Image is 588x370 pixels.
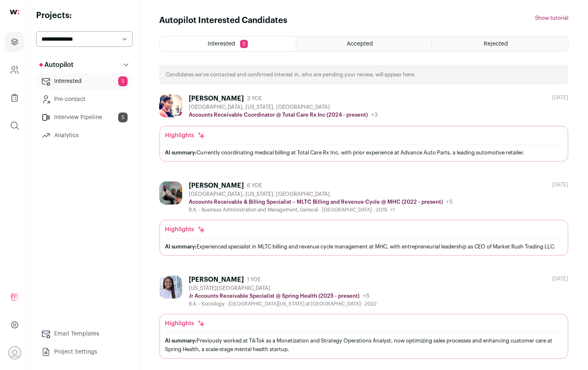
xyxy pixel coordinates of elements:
[247,95,262,102] span: 3 YOE
[159,94,182,117] img: 092d1898a96b2e43a3170a26df76bd20a59d940fb1d4f3b3325d16cd2adb2b01.jpg
[159,276,182,299] img: 7aaabc4cee7585153b86b65662e027ed47e5faeca3a9831ad9727d0fb4b47690
[10,10,19,14] img: wellfound-shorthand-0d5821cbd27db2630d0214b213865d53afaa358527fdda9d0ea32b1df1b89c2c.svg
[36,344,133,360] a: Project Settings
[432,37,568,51] a: Rejected
[296,37,432,51] a: Accepted
[118,113,128,122] span: 5
[165,319,206,328] div: Highlights
[159,276,568,359] a: [PERSON_NAME] 1 YOE [US_STATE][GEOGRAPHIC_DATA] Jr Accounts Receivable Specialist @ Spring Health...
[159,15,287,26] h1: Autopilot Interested Candidates
[165,150,197,155] span: AI summary:
[247,182,262,189] span: 6 YOE
[552,94,568,101] div: [DATE]
[166,71,416,78] p: Candidates we’ve contacted and confirmed interest in, who are pending your review, will appear here.
[189,112,368,118] p: Accounts Receivable Coordinator @ Total Care Rx Inc (2024 - present)
[36,73,133,90] a: Interested5
[371,112,378,118] span: +3
[189,293,359,299] p: Jr Accounts Receivable Specialist @ Spring Health (2025 - present)
[36,326,133,342] a: Email Templates
[189,301,377,307] div: B.A. - Sociology - [GEOGRAPHIC_DATA][US_STATE] at [GEOGRAPHIC_DATA] - 2022
[159,182,182,205] img: c4f64bf83a472117a60fe7df6ea785e7ce36d8d2946b597c3b2d8e63558f57bd.jpg
[165,338,197,343] span: AI summary:
[165,336,563,354] div: Previously worked at TikTok as a Monetization and Strategy Operations Analyst, now optimizing sal...
[240,40,248,48] span: 5
[165,244,197,249] span: AI summary:
[36,57,133,73] button: Autopilot
[189,182,244,190] div: [PERSON_NAME]
[208,41,235,47] span: Interested
[8,346,21,359] button: Open dropdown
[159,94,568,162] a: [PERSON_NAME] 3 YOE [GEOGRAPHIC_DATA], [US_STATE], [GEOGRAPHIC_DATA] Accounts Receivable Coordina...
[189,199,443,205] p: Accounts Receivable & Billing Specialist – MLTC Billing and Revenue Cycle @ MHC (2022 - present)
[36,109,133,126] a: Interview Pipeline5
[5,88,24,108] a: Company Lists
[552,182,568,188] div: [DATE]
[36,127,133,144] a: Analytics
[165,242,563,251] div: Experienced specialist in MLTC billing and revenue cycle management at MHC, with entrepreneurial ...
[36,91,133,108] a: Pre-contact
[5,32,24,52] a: Projects
[552,276,568,282] div: [DATE]
[189,104,378,110] div: [GEOGRAPHIC_DATA], [US_STATE], [GEOGRAPHIC_DATA]
[36,10,133,21] h2: Projects:
[165,225,206,234] div: Highlights
[390,207,395,212] span: +1
[189,191,453,198] div: [GEOGRAPHIC_DATA], [US_STATE], [GEOGRAPHIC_DATA]
[535,15,568,21] button: Show tutorial
[189,285,377,292] div: [US_STATE][GEOGRAPHIC_DATA]
[484,41,508,47] span: Rejected
[363,293,369,299] span: +5
[39,60,73,70] p: Autopilot
[189,276,244,284] div: [PERSON_NAME]
[189,94,244,103] div: [PERSON_NAME]
[118,76,128,86] span: 5
[446,199,453,205] span: +5
[165,131,206,140] div: Highlights
[5,60,24,80] a: Company and ATS Settings
[165,148,563,157] div: Currently coordinating medical billing at Total Care Rx Inc, with prior experience at Advance Aut...
[189,207,453,213] div: B.A. - Business Administration and Management, General - [GEOGRAPHIC_DATA] - 2019
[347,41,373,47] span: Accepted
[159,182,568,256] a: [PERSON_NAME] 6 YOE [GEOGRAPHIC_DATA], [US_STATE], [GEOGRAPHIC_DATA] Accounts Receivable & Billin...
[247,276,261,283] span: 1 YOE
